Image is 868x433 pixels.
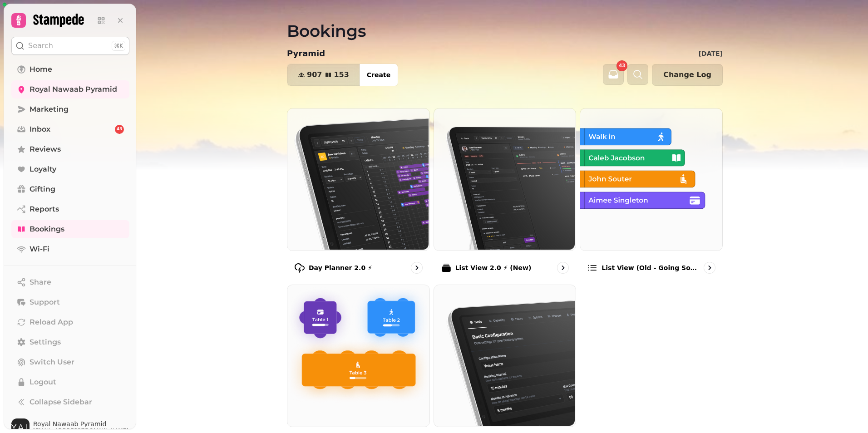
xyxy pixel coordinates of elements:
p: [DATE] [699,49,723,58]
a: Day Planner 2.0 ⚡Day Planner 2.0 ⚡ [287,108,430,281]
span: Create [367,72,390,78]
img: List View 2.0 ⚡ (New) [433,108,575,250]
span: Home [30,64,52,75]
p: Day Planner 2.0 ⚡ [309,263,372,272]
span: Gifting [30,184,55,195]
span: Loyalty [30,164,56,175]
button: Search⌘K [11,37,129,55]
svg: go to [705,263,714,272]
a: Reviews [11,140,129,158]
a: Loyalty [11,160,129,178]
span: Share [30,277,51,288]
p: Search [28,40,53,51]
span: Royal Nawaab Pyramid [33,421,128,427]
div: ⌘K [112,41,125,51]
span: 907 [307,71,322,79]
button: Share [11,273,129,291]
span: 153 [334,71,349,79]
a: List View 2.0 ⚡ (New)List View 2.0 ⚡ (New) [434,108,577,281]
img: Configuration [433,284,575,426]
svg: go to [558,263,567,272]
a: Marketing [11,100,129,118]
button: Change Log [652,64,723,86]
a: Home [11,60,129,79]
span: Logout [30,377,56,388]
span: Bookings [30,224,64,235]
span: Change Log [663,71,711,79]
button: Switch User [11,353,129,371]
a: Settings [11,333,129,351]
img: Floor Plans (beta) [286,284,429,426]
button: Create [360,64,398,86]
p: Pyramid [287,47,325,60]
a: Inbox43 [11,120,129,138]
a: Royal Nawaab Pyramid [11,80,129,98]
span: 43 [619,64,625,68]
span: Settings [30,337,61,348]
button: Reload App [11,313,129,331]
span: Reviews [30,144,61,155]
button: Collapse Sidebar [11,393,129,411]
button: Logout [11,373,129,391]
span: Support [30,297,60,308]
a: Gifting [11,180,129,198]
span: Inbox [30,124,50,135]
span: Wi-Fi [30,244,49,255]
button: 907153 [287,64,360,86]
a: Bookings [11,220,129,238]
a: List view (Old - going soon)List view (Old - going soon) [580,108,723,281]
span: Reload App [30,317,73,328]
a: Wi-Fi [11,240,129,258]
span: Royal Nawaab Pyramid [30,84,117,95]
span: Reports [30,204,59,215]
img: List view (Old - going soon) [579,108,721,250]
button: Support [11,293,129,311]
span: 43 [117,126,123,133]
svg: go to [412,263,421,272]
p: List view (Old - going soon) [602,263,700,272]
span: Collapse Sidebar [30,397,92,408]
span: Switch User [30,357,74,368]
a: Reports [11,200,129,218]
p: List View 2.0 ⚡ (New) [455,263,532,272]
img: Day Planner 2.0 ⚡ [286,108,429,250]
span: Marketing [30,104,69,115]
